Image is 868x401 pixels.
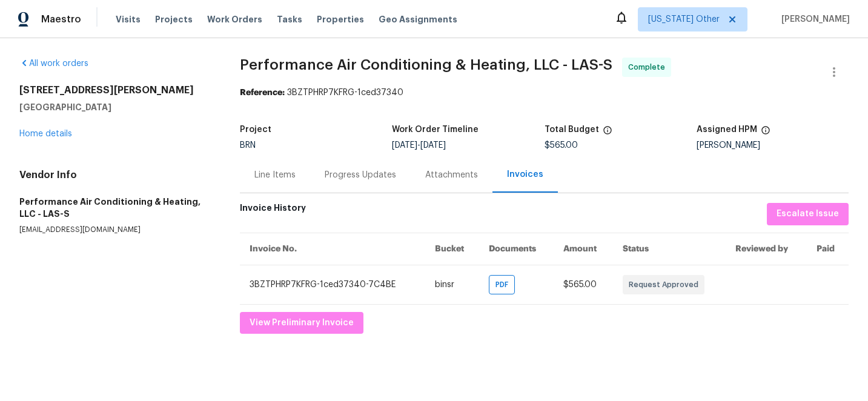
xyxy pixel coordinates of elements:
[613,233,726,265] th: Status
[777,207,839,222] span: Escalate Issue
[240,312,363,334] button: View Preliminary Invoice
[325,169,396,181] div: Progress Updates
[425,265,480,304] td: binsr
[489,275,515,294] div: PDF
[603,125,612,141] span: The total cost of line items that have been proposed by Opendoor. This sum includes line items th...
[240,58,612,72] span: Performance Air Conditioning & Heating, LLC - LAS-S
[19,225,211,235] p: [EMAIL_ADDRESS][DOMAIN_NAME]
[545,141,578,150] span: $565.00
[277,15,302,24] span: Tasks
[697,141,849,150] div: [PERSON_NAME]
[240,233,425,265] th: Invoice No.
[19,84,211,96] h2: [STREET_ADDRESS][PERSON_NAME]
[425,233,480,265] th: Bucket
[420,141,446,150] span: [DATE]
[777,13,850,25] span: [PERSON_NAME]
[392,125,479,134] h5: Work Order Timeline
[545,125,599,134] h5: Total Budget
[207,13,262,25] span: Work Orders
[495,279,513,291] span: PDF
[19,101,211,113] h5: [GEOGRAPHIC_DATA]
[19,59,88,68] a: All work orders
[648,13,720,25] span: [US_STATE] Other
[240,265,425,304] td: 3BZTPHRP7KFRG-1ced37340-7C4BE
[392,141,417,150] span: [DATE]
[155,13,193,25] span: Projects
[726,233,806,265] th: Reviewed by
[240,87,849,99] div: 3BZTPHRP7KFRG-1ced37340
[240,141,256,150] span: BRN
[317,13,364,25] span: Properties
[240,203,306,219] h6: Invoice History
[507,168,543,181] div: Invoices
[116,13,141,25] span: Visits
[767,203,849,225] button: Escalate Issue
[629,279,703,291] span: Request Approved
[425,169,478,181] div: Attachments
[761,125,770,141] span: The hpm assigned to this work order.
[563,280,597,289] span: $565.00
[250,316,354,331] span: View Preliminary Invoice
[479,233,554,265] th: Documents
[254,169,296,181] div: Line Items
[628,61,670,73] span: Complete
[807,233,849,265] th: Paid
[240,88,285,97] b: Reference:
[240,125,271,134] h5: Project
[19,130,72,138] a: Home details
[379,13,457,25] span: Geo Assignments
[41,13,81,25] span: Maestro
[554,233,612,265] th: Amount
[19,169,211,181] h4: Vendor Info
[19,196,211,220] h5: Performance Air Conditioning & Heating, LLC - LAS-S
[392,141,446,150] span: -
[697,125,757,134] h5: Assigned HPM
